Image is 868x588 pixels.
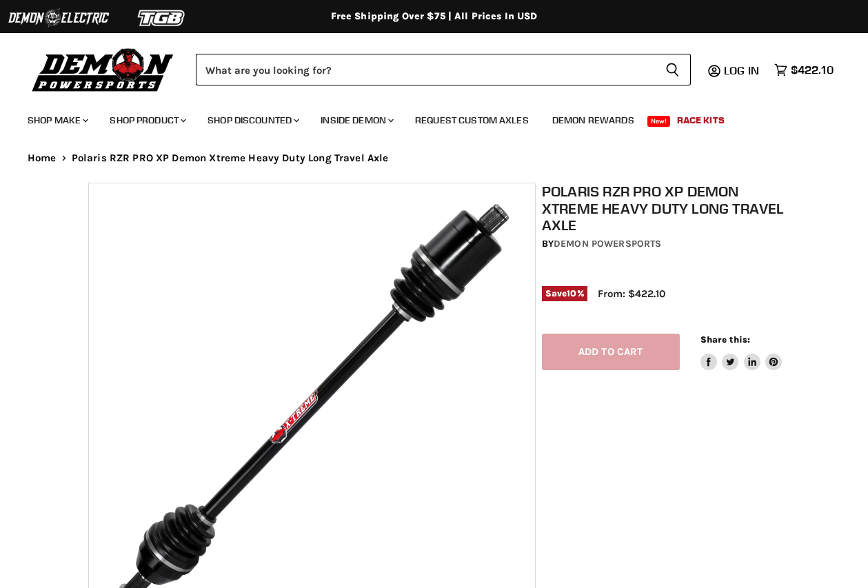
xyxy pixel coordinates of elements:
[542,183,786,234] h1: Polaris RZR PRO XP Demon Xtreme Heavy Duty Long Travel Axle
[767,60,840,80] a: $422.10
[310,106,402,134] a: Inside Demon
[7,5,110,31] img: Demon Electric Logo 2
[17,106,97,134] a: Shop Make
[791,63,834,77] span: $422.10
[700,334,750,345] span: Share this:
[542,236,786,252] div: by
[405,106,539,134] a: Request Custom Axles
[647,116,671,127] span: New!
[724,63,759,77] span: Log in
[598,287,665,300] span: From: $422.10
[196,54,654,85] input: Search
[110,5,214,31] img: TGB Logo 2
[197,106,307,134] a: Shop Discounted
[542,286,587,301] span: Save %
[196,54,691,85] form: Product
[72,152,389,164] span: Polaris RZR PRO XP Demon Xtreme Heavy Duty Long Travel Axle
[654,54,691,85] button: Search
[667,106,735,134] a: Race Kits
[718,64,767,77] a: Log in
[567,288,576,298] span: 10
[28,45,179,94] img: Demon Powersports
[28,152,57,164] a: Home
[700,334,783,370] aside: Share this:
[554,238,661,250] a: Demon Powersports
[17,101,830,134] ul: Main menu
[542,106,645,134] a: Demon Rewards
[99,106,194,134] a: Shop Product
